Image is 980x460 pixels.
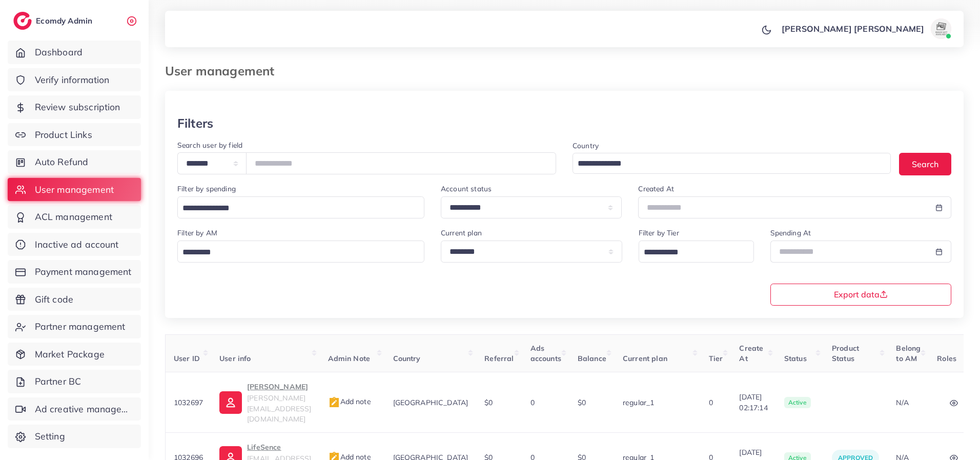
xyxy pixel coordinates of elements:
a: Ad creative management [8,397,141,421]
span: 0 [709,398,713,407]
h3: Filters [177,116,213,131]
span: N/A [896,398,908,407]
span: Country [393,354,421,363]
img: logo [13,12,32,30]
a: User management [8,178,141,202]
label: Country [573,141,599,151]
span: $0 [484,398,493,407]
img: ic-user-info.36bf1079.svg [219,391,242,414]
input: Search for option [574,156,877,172]
div: Search for option [573,153,891,174]
span: Product Links [35,128,92,142]
span: regular_1 [623,398,654,407]
span: User ID [174,354,200,363]
label: Spending At [770,228,811,238]
span: Current plan [623,354,667,363]
a: Payment management [8,260,141,284]
label: Search user by field [177,140,242,150]
span: Market Package [35,348,105,361]
a: Review subscription [8,95,141,119]
div: Search for option [177,241,424,263]
span: Gift code [35,293,73,306]
span: Admin Note [328,354,371,363]
span: [GEOGRAPHIC_DATA] [393,398,468,407]
a: Verify information [8,68,141,92]
div: Search for option [177,196,424,218]
p: LifeSence [247,441,311,453]
span: Auto Refund [35,155,89,169]
span: Belong to AM [896,344,921,363]
span: Partner BC [35,375,81,388]
a: logoEcomdy Admin [13,12,95,30]
span: Partner management [35,320,126,333]
span: ACL management [35,210,112,224]
label: Current plan [441,228,482,238]
div: Search for option [639,241,754,263]
input: Search for option [179,201,411,216]
input: Search for option [640,245,741,261]
span: Review subscription [35,101,120,114]
label: Created At [638,184,674,194]
span: Status [784,354,807,363]
span: active [784,397,811,408]
h3: User management [165,64,282,78]
a: Partner BC [8,370,141,393]
a: Product Links [8,123,141,147]
span: Setting [35,430,65,443]
span: Referral [484,354,514,363]
span: Ads accounts [530,344,561,363]
span: Verify information [35,73,110,87]
h2: Ecomdy Admin [36,16,95,26]
a: Dashboard [8,41,141,64]
p: [PERSON_NAME] [247,381,311,393]
span: Payment management [35,265,132,278]
a: Gift code [8,288,141,311]
img: avatar [931,18,951,39]
span: Roles [937,354,956,363]
span: $0 [578,398,586,407]
label: Filter by Tier [639,228,679,238]
a: [PERSON_NAME][PERSON_NAME][EMAIL_ADDRESS][DOMAIN_NAME] [219,381,311,424]
span: Add note [328,397,371,406]
a: ACL management [8,205,141,229]
label: Filter by spending [177,184,236,194]
span: 1032697 [174,398,203,407]
span: [PERSON_NAME][EMAIL_ADDRESS][DOMAIN_NAME] [247,393,311,424]
span: Export data [834,290,888,298]
span: Inactive ad account [35,238,119,251]
span: 0 [530,398,535,407]
p: [PERSON_NAME] [PERSON_NAME] [782,23,924,35]
a: Auto Refund [8,150,141,174]
a: [PERSON_NAME] [PERSON_NAME]avatar [776,18,955,39]
label: Filter by AM [177,228,217,238]
span: Balance [578,354,606,363]
a: Inactive ad account [8,233,141,256]
span: Create At [739,344,763,363]
span: Ad creative management [35,403,133,416]
a: Partner management [8,315,141,338]
input: Search for option [179,245,411,261]
span: Product Status [832,344,859,363]
span: User info [219,354,251,363]
a: Market Package [8,343,141,366]
span: User management [35,183,114,196]
a: Setting [8,425,141,448]
button: Export data [770,284,952,306]
span: [DATE] 02:17:14 [739,392,767,413]
span: Dashboard [35,46,83,59]
label: Account status [441,184,492,194]
button: Search [899,153,951,175]
span: Tier [709,354,723,363]
img: admin_note.cdd0b510.svg [328,396,340,409]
